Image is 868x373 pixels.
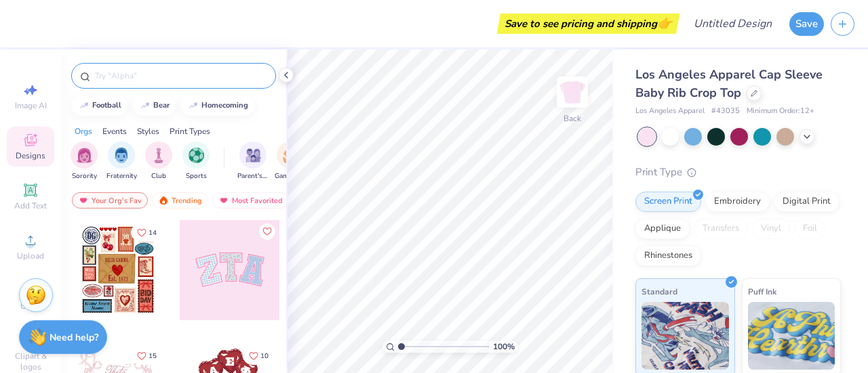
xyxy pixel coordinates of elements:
button: Like [243,347,275,365]
div: Your Org's Fav [72,192,148,209]
span: 10 [260,353,269,359]
img: trend_line.gif [188,102,199,110]
span: Sports [186,171,207,181]
span: Add Text [14,200,47,211]
div: Rhinestones [635,246,701,266]
strong: Need help? [50,331,98,344]
span: Clipart & logos [7,351,54,372]
button: football [71,95,127,116]
div: Screen Print [635,192,701,212]
img: trend_line.gif [140,102,151,110]
button: Like [131,223,163,242]
div: filter for Fraternity [106,141,137,181]
div: filter for Club [145,141,172,181]
div: Most Favorited [212,192,289,209]
div: Foil [794,219,826,239]
button: filter button [71,141,98,181]
input: Try "Alpha" [94,69,267,83]
img: Sports Image [189,148,204,163]
img: Parent's Weekend Image [245,148,261,163]
div: Orgs [75,125,92,137]
div: Digital Print [774,192,840,212]
div: Styles [137,125,159,137]
img: Back [559,79,586,106]
div: filter for Sorority [71,141,98,181]
span: Minimum Order: 12 + [747,106,814,117]
img: trending.gif [158,196,169,205]
span: 15 [149,353,157,359]
div: football [92,102,121,109]
img: trend_line.gif [79,102,90,110]
button: filter button [275,141,306,181]
span: # 43035 [711,106,740,117]
img: Puff Ink [748,302,835,370]
div: Print Types [170,125,210,137]
span: Game Day [275,171,306,181]
span: Upload [17,250,44,261]
button: filter button [237,141,269,181]
img: Sorority Image [77,148,92,163]
div: filter for Parent's Weekend [237,141,269,181]
span: Club [151,171,166,181]
div: Embroidery [705,192,770,212]
button: Save [789,12,824,36]
span: 👉 [657,15,672,31]
img: Standard [642,302,729,370]
img: Game Day Image [283,148,298,163]
div: filter for Sports [182,141,210,181]
div: filter for Game Day [275,141,306,181]
span: 100 % [493,341,515,353]
button: filter button [182,141,210,181]
button: homecoming [180,95,254,116]
span: Los Angeles Apparel Cap Sleeve Baby Rib Crop Top [635,66,823,101]
div: Back [564,112,581,125]
span: Fraternity [106,171,137,181]
span: Image AI [15,100,47,111]
span: Standard [642,284,677,299]
div: Print Type [635,164,841,180]
img: Club Image [151,148,166,163]
img: most_fav.gif [78,196,89,205]
button: Like [131,347,163,365]
img: most_fav.gif [218,196,229,205]
button: bear [132,95,176,116]
span: 14 [149,229,157,236]
button: Like [259,223,275,240]
button: filter button [145,141,172,181]
span: Parent's Weekend [237,171,269,181]
div: Vinyl [752,219,790,239]
span: Sorority [72,171,97,181]
div: Save to see pricing and shipping [500,14,676,34]
div: homecoming [201,102,248,109]
div: Trending [152,192,208,209]
span: Designs [16,150,45,161]
span: Puff Ink [748,284,776,299]
img: Fraternity Image [114,148,129,163]
div: Events [102,125,127,137]
div: Transfers [694,219,748,239]
span: Los Angeles Apparel [635,106,705,117]
div: Applique [635,219,690,239]
input: Untitled Design [683,10,783,37]
div: bear [153,102,170,109]
button: filter button [106,141,137,181]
